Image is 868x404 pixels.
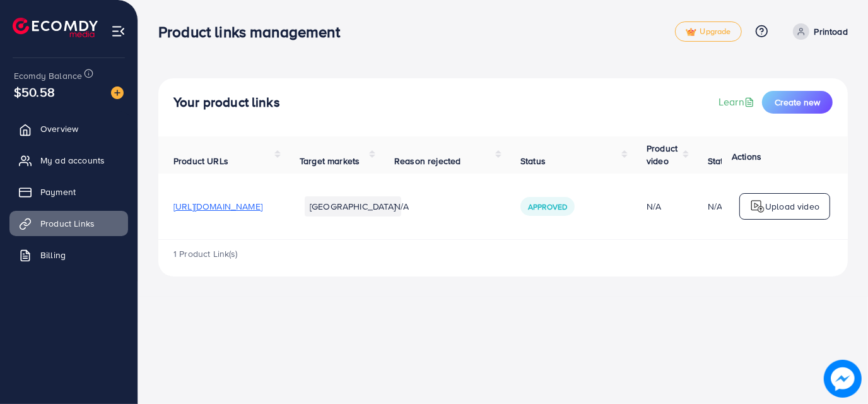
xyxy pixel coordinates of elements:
span: Status [520,155,546,167]
img: image [111,86,124,99]
span: N/A [394,200,409,213]
img: logo [750,199,765,214]
a: Overview [9,116,128,141]
span: Billing [40,249,66,261]
a: Learn [718,95,757,109]
span: Target markets [300,155,360,167]
span: Create new [775,96,820,109]
p: Printoad [814,24,848,39]
h4: Your product links [173,95,280,110]
span: [URL][DOMAIN_NAME] [173,200,262,213]
img: logo [13,18,98,37]
span: Approved [528,201,567,212]
span: Product URLs [173,155,228,167]
span: Upgrade [686,27,731,37]
a: Payment [9,179,128,205]
img: image [824,360,862,398]
span: Product video [647,142,677,167]
p: Upload video [765,199,819,214]
span: Status video [708,155,758,167]
a: Billing [9,242,128,268]
div: N/A [708,200,722,213]
button: Create new [762,91,833,114]
li: [GEOGRAPHIC_DATA] [305,196,401,217]
img: menu [111,24,126,39]
span: 1 Product Link(s) [173,247,238,260]
a: Product Links [9,211,128,236]
a: My ad accounts [9,148,128,173]
span: Ecomdy Balance [14,69,82,82]
span: Actions [732,150,761,163]
a: Printoad [788,23,848,40]
a: tickUpgrade [675,21,742,42]
div: N/A [647,200,677,213]
span: $50.58 [14,83,55,101]
img: tick [686,28,696,37]
span: My ad accounts [40,154,105,167]
span: Product Links [40,217,95,230]
h3: Product links management [158,23,350,41]
span: Reason rejected [394,155,460,167]
span: Overview [40,122,78,135]
span: Payment [40,186,76,198]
